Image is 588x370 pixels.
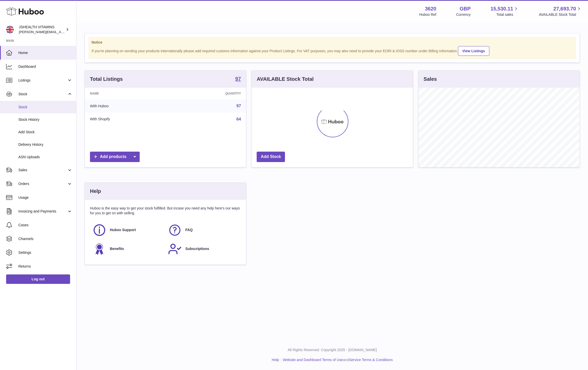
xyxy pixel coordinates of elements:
[85,99,172,113] td: With Huboo
[18,181,67,186] span: Orders
[185,246,209,251] span: Subscriptions
[168,223,238,237] a: FAQ
[19,30,102,34] span: [PERSON_NAME][EMAIL_ADDRESS][DOMAIN_NAME]
[18,92,67,97] span: Stock
[6,274,70,284] a: Log out
[539,5,582,17] a: 27,693.70 AVAILABLE Stock Total
[490,5,513,12] span: 15,530.11
[18,155,72,160] span: ASN Uploads
[85,113,172,126] td: With Shopify
[553,5,576,12] span: 27,693.70
[496,12,519,17] span: Total sales
[18,78,67,83] span: Listings
[92,40,573,45] strong: Notice
[18,250,72,255] span: Settings
[460,5,471,12] strong: GBP
[93,223,163,237] a: Huboo Support
[90,206,241,216] p: Huboo is the easy way to get your stock fulfilled. But incase you need any help here's our ways f...
[237,117,241,121] a: 64
[168,242,238,256] a: Subscriptions
[90,76,123,83] h3: Total Listings
[18,130,72,135] span: Add Stock
[272,358,279,362] a: Help
[18,64,72,69] span: Dashboard
[18,223,72,228] span: Cases
[490,5,519,17] a: 15,530.11 Total sales
[6,26,14,33] img: francesca@jshealthvitamins.com
[257,152,285,162] a: Add Stock
[90,152,140,162] a: Add products
[456,12,471,17] div: Currency
[283,358,343,362] a: Website and Dashboard Terms of Use
[424,76,437,83] h3: Sales
[18,195,72,200] span: Usage
[90,188,101,195] h3: Help
[349,358,393,362] a: Service Terms & Conditions
[18,117,72,122] span: Stock History
[172,88,246,99] th: Quantity
[235,76,241,82] a: 97
[93,242,163,256] a: Benefits
[85,88,172,99] th: Name
[18,264,72,269] span: Returns
[237,104,241,108] a: 97
[539,12,582,17] span: AVAILABLE Stock Total
[281,358,393,362] li: and
[19,25,65,34] div: JSHEALTH VITAMINS
[18,142,72,147] span: Delivery History
[185,228,193,232] span: FAQ
[92,45,573,56] div: If you're planning on sending your products internationally please add required customs informati...
[110,246,124,251] span: Benefits
[18,168,67,173] span: Sales
[419,12,436,17] div: Huboo Ref
[81,348,584,352] p: All Rights Reserved. Copyright 2025 - [DOMAIN_NAME]
[458,46,489,56] a: View Listings
[110,228,136,232] span: Huboo Support
[18,236,72,241] span: Channels
[257,76,313,83] h3: AVAILABLE Stock Total
[18,105,72,110] span: Stock
[18,209,67,214] span: Invoicing and Payments
[18,50,72,55] span: Home
[235,76,241,81] strong: 97
[425,5,436,12] strong: 3620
